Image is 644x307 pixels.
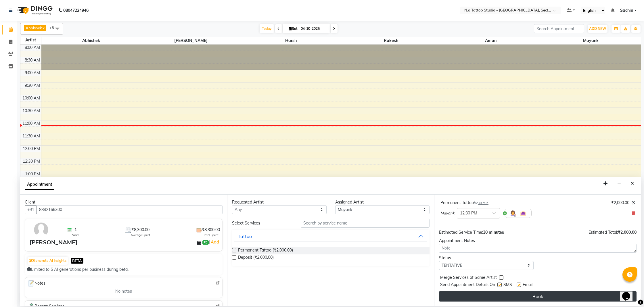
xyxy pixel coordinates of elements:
[202,240,208,245] span: ₹0
[618,230,637,235] span: ₹2,000.00
[439,238,637,244] div: Appointment Notes
[341,37,441,44] span: Rakesh
[25,205,37,214] button: +91
[440,275,497,282] span: Merge Services of Same Artist
[520,210,527,217] img: Interior.png
[22,146,41,152] div: 12:00 PM
[15,2,54,18] img: logo
[63,2,89,18] b: 08047224946
[589,26,606,31] span: ADD NEW
[21,133,41,139] div: 11:30 AM
[234,231,427,241] button: Tattoo
[440,210,455,216] span: Mayank
[611,200,629,206] span: ₹2,000.00
[21,95,41,101] div: 10:00 AM
[620,7,633,14] span: Sachin
[238,254,274,262] span: Deposit (₹2,000.00)
[49,25,58,30] span: +5
[22,158,41,164] div: 12:30 PM
[483,230,504,235] span: 30 minutes
[523,282,532,289] span: Email
[27,266,220,273] div: Limited to 5 AI generations per business during beta.
[335,199,430,205] div: Assigned Artist
[131,227,149,233] span: ₹8,300.00
[439,255,534,261] div: Status
[41,37,141,44] span: Abhishek
[24,45,41,51] div: 8:00 AM
[71,258,83,263] span: BETA
[232,199,327,205] div: Requested Artist
[202,227,220,233] span: ₹8,300.00
[131,233,150,237] span: Average Spent
[24,70,41,76] div: 9:00 AM
[21,120,41,126] div: 11:00 AM
[28,257,68,265] button: Generate AI Insights
[210,239,220,245] a: Add
[72,233,79,237] span: Visits
[241,37,341,44] span: Harsh
[632,201,635,204] i: Edit price
[541,37,641,44] span: Mayank
[24,57,41,63] div: 8:30 AM
[440,282,495,289] span: Send Appointment Details On
[440,200,488,206] div: Permanent Tattoo
[260,24,274,33] span: Today
[27,280,45,287] span: Notes
[24,171,41,177] div: 1:00 PM
[299,24,328,33] input: 2025-10-04
[26,26,42,30] span: Abhishek
[141,37,241,44] span: [PERSON_NAME]
[441,37,541,44] span: Aman
[588,25,607,33] button: ADD NEW
[25,199,223,205] div: Client
[534,24,584,33] input: Search Appointment
[20,37,41,43] div: Artist
[478,201,488,205] span: 30 min
[439,230,483,235] span: Estimated Service Time:
[628,179,637,188] button: Close
[115,288,132,294] span: No notes
[203,233,218,237] span: Total Spent
[209,239,220,245] span: |
[42,26,45,30] a: x
[238,233,252,240] div: Tattoo
[474,201,488,205] small: for
[287,26,299,31] span: Sat
[30,238,77,247] div: [PERSON_NAME]
[228,220,296,226] div: Select Services
[37,205,223,214] input: Search by Name/Mobile/Email/Code
[620,284,638,301] iframe: chat widget
[439,291,637,302] button: Book
[33,221,49,238] img: avatar
[25,179,54,190] span: Appointment
[24,82,41,89] div: 9:30 AM
[21,108,41,114] div: 10:30 AM
[589,230,618,235] span: Estimated Total:
[503,282,512,289] span: SMS
[509,210,516,217] img: Hairdresser.png
[74,227,77,233] span: 1
[301,219,430,228] input: Search by service name
[238,247,293,254] span: Permanent Tattoo (₹2,000.00)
